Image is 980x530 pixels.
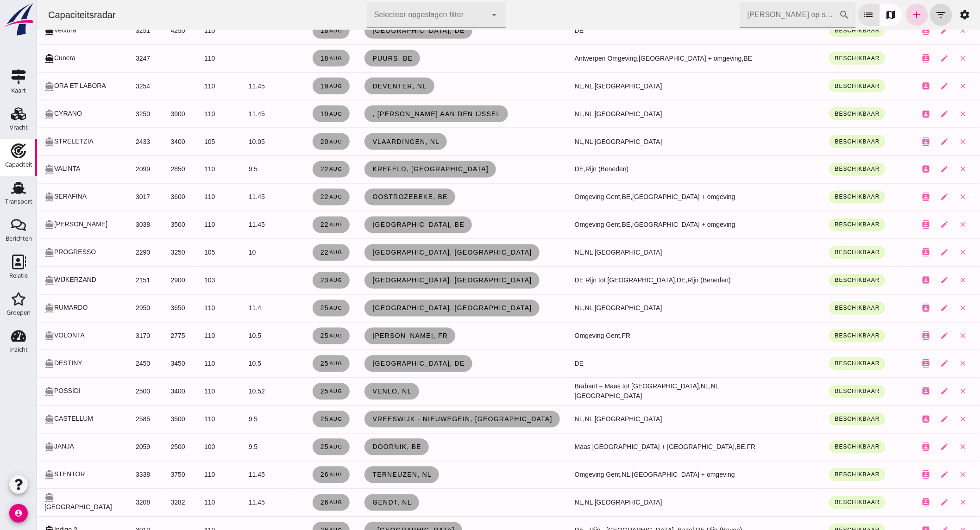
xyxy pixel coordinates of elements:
i: edit [904,332,912,340]
td: 11.45 [204,211,251,239]
a: 18aug [276,50,313,67]
i: edit [904,276,912,285]
i: contacts [885,360,893,368]
span: NL [GEOGRAPHIC_DATA] [548,82,625,90]
span: Oostrozebeke, be [335,193,411,201]
small: aug [292,222,305,228]
i: close [922,387,930,396]
a: Oostrozebeke, be [327,189,418,206]
span: NL [GEOGRAPHIC_DATA] [548,110,625,118]
td: 110 [160,100,204,128]
a: Puurs, be [327,50,383,67]
i: directions_boat [7,54,17,63]
td: 110 [160,350,204,378]
i: edit [904,165,912,174]
button: Beschikbaar [792,107,848,120]
td: 3250 [91,100,126,128]
i: edit [904,415,912,424]
div: RUMARDO [7,303,84,313]
td: 3400 [126,378,160,405]
td: 11.45 [204,100,251,128]
i: contacts [885,443,893,451]
span: Beschikbaar [798,138,843,145]
i: directions_boat [7,165,17,175]
td: 100 [160,433,204,461]
i: contacts [885,54,893,62]
span: NL [GEOGRAPHIC_DATA] [548,138,625,145]
span: Antwerpen Omgeving, [538,55,602,62]
span: Beschikbaar [798,361,843,367]
button: Beschikbaar [792,163,848,176]
td: 3450 [126,350,160,378]
td: 2850 [126,156,160,183]
button: Beschikbaar [792,80,848,93]
small: aug [292,333,305,339]
td: 110 [160,294,204,322]
a: [GEOGRAPHIC_DATA], de [327,355,435,372]
td: 11.45 [204,461,251,489]
div: JANJA [7,442,84,452]
i: edit [904,110,912,118]
i: directions_boat [7,109,17,119]
td: 2290 [91,239,126,267]
td: 3400 [126,128,160,156]
td: 2585 [91,405,126,433]
i: contacts [885,165,893,174]
small: aug [292,500,305,505]
span: Beschikbaar [798,194,843,200]
a: 25aug [276,355,313,372]
a: 25aug [276,439,313,455]
span: Beschikbaar [798,166,843,173]
span: 18 [283,27,306,34]
td: 11.45 [204,183,251,211]
button: Beschikbaar [792,24,848,37]
div: CASTELLUM [7,414,84,424]
i: close [922,26,930,35]
a: Doornik, be [327,439,392,455]
small: aug [292,139,305,144]
div: Cunera [7,53,84,63]
i: contacts [885,26,893,35]
div: VALINTA [7,164,84,175]
i: contacts [885,387,893,396]
div: SERAFINA [7,192,84,202]
i: map [848,9,860,20]
span: Beschikbaar [798,277,843,284]
td: 3338 [91,461,126,489]
i: contacts [885,304,893,312]
td: 3017 [91,183,126,211]
span: Beschikbaar [798,27,843,34]
a: 26aug [276,494,313,511]
i: edit [904,249,912,257]
i: contacts [885,221,893,229]
i: close [922,332,930,340]
i: edit [904,360,912,368]
div: POSSIDI [7,387,84,397]
span: DE, [538,166,548,173]
td: 110 [160,183,204,211]
td: 110 [160,378,204,405]
span: Beschikbaar [798,305,843,312]
td: 11.4 [204,294,251,322]
td: 10.52 [204,378,251,405]
i: directions_boat [7,26,17,36]
td: 110 [160,17,204,44]
span: , [PERSON_NAME] aan den Ijssel [335,110,464,118]
i: add [874,9,886,20]
span: NL, [538,138,548,145]
i: close [922,165,930,174]
span: 26 [283,471,306,479]
i: close [922,110,930,118]
small: aug [292,250,305,256]
td: 11.45 [204,72,251,100]
td: 3208 [91,489,126,517]
i: contacts [885,332,893,340]
i: close [922,82,930,90]
a: [GEOGRAPHIC_DATA], [GEOGRAPHIC_DATA] [327,300,503,317]
div: CYRANO [7,109,84,119]
div: PROGRESSO [7,248,84,258]
button: Beschikbaar [792,274,848,287]
span: DE [538,27,547,34]
button: Beschikbaar [792,468,848,481]
span: Beschikbaar [798,249,843,256]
